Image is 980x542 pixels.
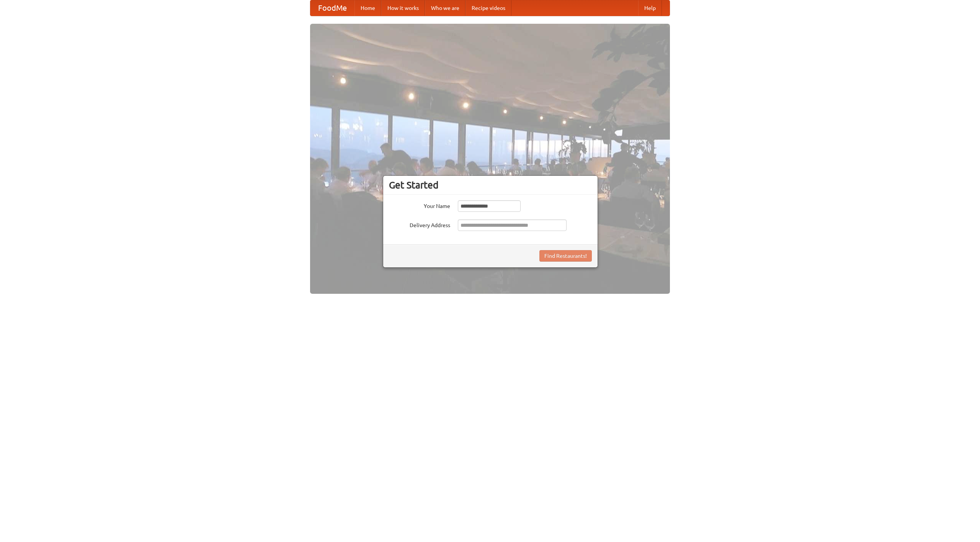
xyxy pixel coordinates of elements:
label: Your Name [389,200,450,210]
h3: Get Started [389,179,592,191]
button: Find Restaurants! [539,250,592,262]
a: FoodMe [310,0,354,16]
a: Who we are [425,0,465,16]
a: How it works [381,0,425,16]
label: Delivery Address [389,219,450,229]
a: Home [354,0,381,16]
a: Help [638,0,662,16]
a: Recipe videos [465,0,511,16]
